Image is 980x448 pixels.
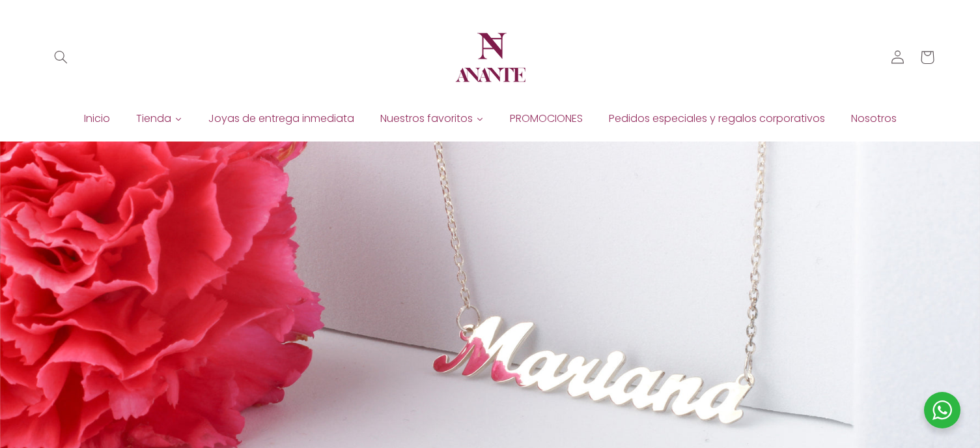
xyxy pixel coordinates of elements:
a: Pedidos especiales y regalos corporativos [596,109,838,128]
span: Inicio [84,112,110,126]
a: Inicio [71,109,123,128]
span: Tienda [136,112,171,126]
span: Pedidos especiales y regalos corporativos [609,112,825,126]
span: Joyas de entrega inmediata [208,112,354,126]
a: Anante Joyería | Diseño en plata y oro [446,13,535,102]
span: Nosotros [851,112,897,126]
span: PROMOCIONES [510,112,583,126]
a: Nosotros [838,109,910,128]
summary: Búsqueda [46,42,76,72]
a: Nuestros favoritos [367,109,497,128]
a: PROMOCIONES [497,109,596,128]
a: Joyas de entrega inmediata [195,109,367,128]
a: Tienda [123,109,195,128]
img: Anante Joyería | Diseño en plata y oro [451,18,529,97]
span: Nuestros favoritos [380,112,473,126]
